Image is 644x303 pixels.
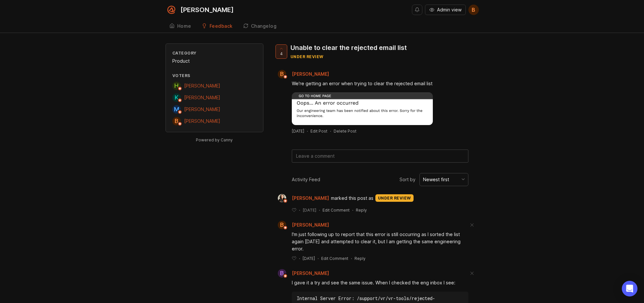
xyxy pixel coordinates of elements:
[307,128,308,134] div: ·
[239,20,281,33] a: Changelog
[165,20,195,33] a: Home
[292,195,329,202] span: [PERSON_NAME]
[278,194,286,202] img: Ysabelle Eugenio
[283,273,288,278] img: member badge
[177,86,182,91] img: member badge
[165,4,177,16] img: Smith.ai logo
[184,95,220,100] span: [PERSON_NAME]
[292,279,468,286] div: I gave it a try and see the same issue. When I checked the eng inbox I see:
[468,5,479,15] button: B
[412,5,422,15] button: Notifications
[283,198,288,203] img: member badge
[274,70,334,78] a: B[PERSON_NAME]
[280,51,283,56] span: 4
[172,82,181,90] div: H
[177,98,182,103] img: member badge
[172,50,257,56] div: Category
[275,44,287,59] button: 4
[172,105,181,114] div: M
[184,83,220,88] span: [PERSON_NAME]
[278,70,286,78] div: B
[198,20,237,33] a: Feedback
[331,195,373,202] span: marked this post as
[319,207,320,213] div: ·
[292,176,320,183] div: Activity Feed
[172,73,257,78] div: Voters
[292,71,329,77] span: [PERSON_NAME]
[181,7,234,13] div: [PERSON_NAME]
[330,128,331,134] div: ·
[172,82,220,90] a: H[PERSON_NAME]
[292,128,304,134] a: [DATE]
[303,208,316,213] time: [DATE]
[351,256,352,261] div: ·
[274,221,329,229] a: B[PERSON_NAME]
[310,128,327,134] div: Edit Post
[177,121,182,126] img: member badge
[292,92,433,125] img: https://canny-assets.io/images/c9e036ac2e53760f13d21c6731189dde.png
[283,74,288,79] img: member badge
[292,231,468,252] div: I'm just following up to report that this error is still occurring as I sorted the list again [DA...
[334,128,356,134] div: Delete Post
[400,176,416,183] span: Sort by
[274,269,329,278] a: B[PERSON_NAME]
[172,93,181,102] div: K
[321,256,348,261] div: Edit Comment
[177,110,182,115] img: member badge
[322,207,350,213] div: Edit Comment
[622,281,637,296] div: Open Intercom Messenger
[292,270,329,276] span: [PERSON_NAME]
[172,117,181,125] div: B
[283,225,288,230] img: member badge
[184,106,220,112] span: [PERSON_NAME]
[318,256,319,261] div: ·
[354,256,366,261] div: Reply
[274,194,331,202] a: Ysabelle Eugenio[PERSON_NAME]
[184,118,220,124] span: [PERSON_NAME]
[292,80,468,87] div: We're getting an error when trying to clear the rejected email list
[251,24,277,28] div: Changelog
[292,222,329,228] span: [PERSON_NAME]
[299,207,300,213] div: ·
[172,105,220,114] a: M[PERSON_NAME]
[303,256,315,261] time: [DATE]
[278,221,286,229] div: B
[292,129,304,134] time: [DATE]
[356,207,367,213] div: Reply
[177,24,191,28] div: Home
[423,176,449,183] div: Newest first
[210,24,233,28] div: Feedback
[172,117,220,125] a: B[PERSON_NAME]
[291,54,407,59] div: under review
[425,5,466,15] button: Admin view
[472,6,475,14] span: B
[352,207,353,213] div: ·
[172,93,220,102] a: K[PERSON_NAME]
[299,256,300,261] div: ·
[437,7,462,13] span: Admin view
[195,136,234,144] a: Powered by Canny
[172,57,257,65] div: Product
[278,269,286,278] div: B
[291,43,407,52] div: Unable to clear the rejected email list
[375,194,414,202] div: under review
